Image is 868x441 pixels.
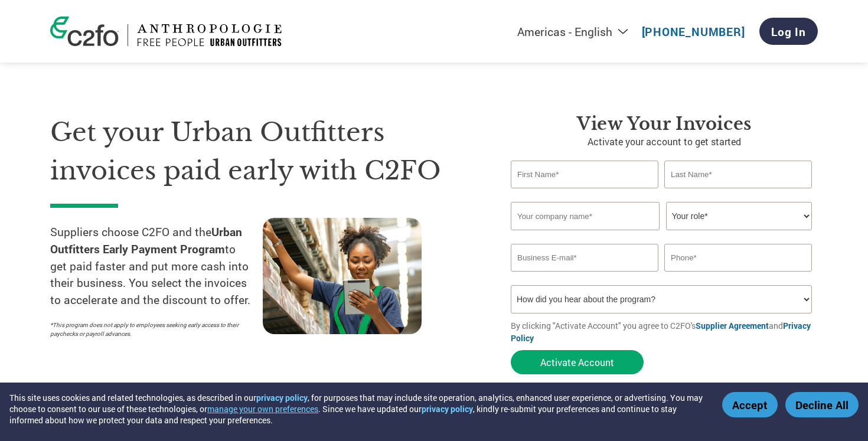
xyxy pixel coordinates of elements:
input: First Name* [511,161,658,188]
h1: Get your Urban Outfitters invoices paid early with C2FO [50,113,475,190]
input: Phone* [664,244,812,272]
a: Privacy Policy [511,320,811,344]
div: Invalid last name or last name is too long [664,190,812,197]
input: Your company name* [511,202,660,230]
img: supply chain worker [263,218,422,334]
img: c2fo logo [50,17,119,46]
input: Invalid Email format [511,244,658,272]
p: Suppliers choose C2FO and the to get paid faster and put more cash into their business. You selec... [50,224,263,309]
a: privacy policy [422,403,473,414]
strong: Urban Outfitters Early Payment Program [50,224,242,256]
h3: View Your Invoices [511,113,818,135]
div: This site uses cookies and related technologies, as described in our , for purposes that may incl... [9,392,705,426]
div: Inavlid Phone Number [664,273,812,280]
p: By clicking "Activate Account" you agree to C2FO's and [511,319,818,344]
div: Invalid first name or first name is too long [511,190,658,197]
a: privacy policy [256,392,308,403]
button: manage your own preferences [207,403,318,414]
button: Activate Account [511,350,644,374]
input: Last Name* [664,161,812,188]
img: Urban Outfitters [137,24,282,46]
a: Log In [759,18,818,45]
p: Activate your account to get started [511,135,818,149]
button: Decline All [785,392,859,417]
a: [PHONE_NUMBER] [642,24,745,39]
select: Title/Role [666,202,812,230]
button: Accept [722,392,778,417]
a: Supplier Agreement [696,320,769,331]
p: *This program does not apply to employees seeking early access to their paychecks or payroll adva... [50,321,251,338]
div: Invalid company name or company name is too long [511,231,812,239]
div: Inavlid Email Address [511,273,658,280]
